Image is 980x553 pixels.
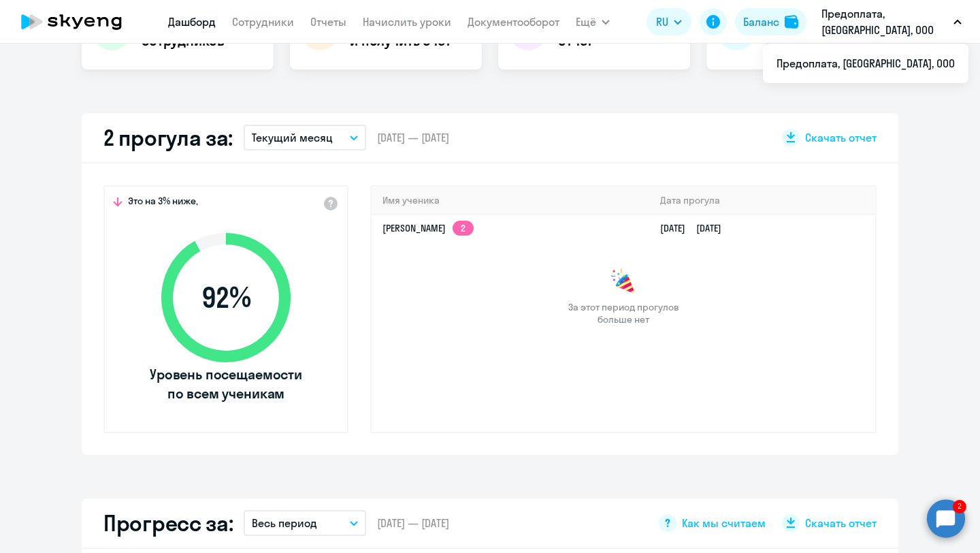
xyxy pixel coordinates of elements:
p: Предоплата, [GEOGRAPHIC_DATA], ООО [821,5,948,38]
span: [DATE] — [DATE] [377,516,449,531]
button: RU [647,8,691,35]
img: congrats [610,268,637,296]
span: За этот период прогулов больше нет [566,301,681,326]
a: Начислить уроки [363,15,451,29]
span: Уровень посещаемости по всем ученикам [148,365,304,403]
span: [DATE] — [DATE] [377,130,449,145]
a: [PERSON_NAME]2 [382,222,474,234]
a: Отчеты [310,15,346,29]
h2: 2 прогула за: [103,124,233,151]
a: Дашборд [168,15,216,29]
span: 92 % [148,281,304,314]
ul: Ещё [763,44,968,83]
app-skyeng-badge: 2 [453,221,474,236]
th: Дата прогула [649,187,875,215]
p: Весь период [252,515,317,531]
a: Документооборот [468,15,559,29]
span: Как мы считаем [682,516,766,531]
p: Текущий месяц [252,129,333,146]
span: RU [656,14,668,30]
span: Скачать отчет [805,130,877,145]
img: balance [785,15,798,29]
button: Весь период [244,510,366,536]
button: Предоплата, [GEOGRAPHIC_DATA], ООО [815,5,968,38]
button: Ещё [576,8,610,35]
button: Текущий месяц [244,125,366,151]
th: Имя ученика [372,187,649,215]
span: Ещё [576,14,596,30]
a: Сотрудники [232,15,294,29]
a: [DATE][DATE] [660,222,732,234]
span: Скачать отчет [805,516,877,531]
span: Это на 3% ниже, [128,195,198,211]
div: Баланс [743,14,779,30]
button: Балансbalance [735,8,806,35]
h2: Прогресс за: [103,509,233,537]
